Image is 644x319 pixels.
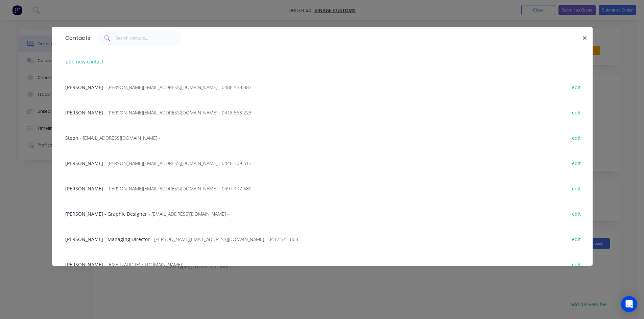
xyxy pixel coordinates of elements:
[569,82,585,91] button: edit
[104,84,252,90] span: - [PERSON_NAME][EMAIL_ADDRESS][DOMAIN_NAME] - 0488 553 383
[104,109,252,116] span: - [PERSON_NAME][EMAIL_ADDRESS][DOMAIN_NAME] - 0418 553 223
[104,185,252,192] span: - [PERSON_NAME][EMAIL_ADDRESS][DOMAIN_NAME] - 0497 497 689
[148,211,229,217] span: - [EMAIL_ADDRESS][DOMAIN_NAME] -
[621,296,637,312] div: Open Intercom Messenger
[104,160,252,166] span: - [PERSON_NAME][EMAIL_ADDRESS][DOMAIN_NAME] - 0448 309 513
[65,236,150,242] span: [PERSON_NAME] - Managing Director
[116,31,182,45] input: Search contacts...
[62,27,90,49] div: Contacts
[569,108,585,117] button: edit
[65,84,103,90] span: [PERSON_NAME]
[65,160,103,166] span: [PERSON_NAME]
[569,133,585,142] button: edit
[569,209,585,218] button: edit
[80,135,160,141] span: - [EMAIL_ADDRESS][DOMAIN_NAME] -
[65,135,78,141] span: Steph
[104,261,185,268] span: - [EMAIL_ADDRESS][DOMAIN_NAME] -
[65,109,103,116] span: [PERSON_NAME]
[569,158,585,167] button: edit
[63,57,107,66] button: add new contact
[65,261,103,268] span: [PERSON_NAME]
[569,260,585,269] button: edit
[569,234,585,243] button: edit
[151,236,298,242] span: - [PERSON_NAME][EMAIL_ADDRESS][DOMAIN_NAME] - 0417 543 808
[65,211,147,217] span: [PERSON_NAME] - Graphic Designer
[65,185,103,192] span: [PERSON_NAME]
[569,184,585,193] button: edit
